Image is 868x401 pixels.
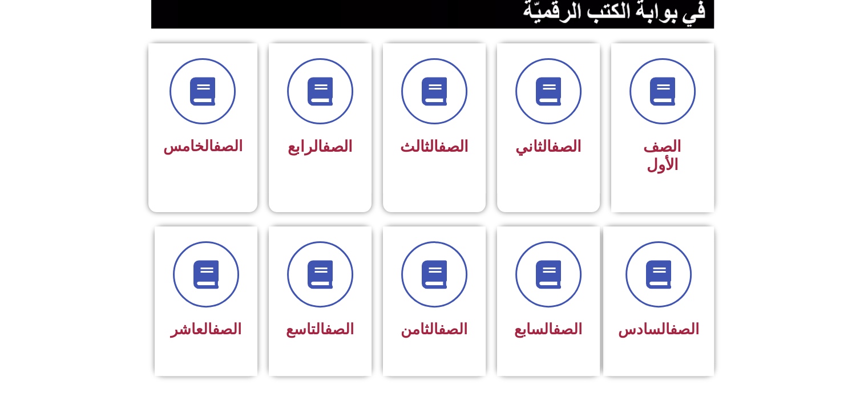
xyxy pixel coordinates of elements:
a: الصف [213,137,243,155]
a: الصف [322,137,353,156]
a: الصف [551,137,582,156]
a: الصف [670,321,699,338]
span: التاسع [286,321,354,338]
span: الثامن [401,321,467,338]
span: الخامس [163,137,243,155]
a: الصف [438,137,469,156]
span: السادس [618,321,699,338]
a: الصف [553,321,582,338]
a: الصف [325,321,354,338]
span: السابع [514,321,582,338]
span: العاشر [171,321,241,338]
a: الصف [212,321,241,338]
span: الرابع [288,137,353,156]
span: الثاني [515,137,582,156]
span: الصف الأول [643,137,681,174]
span: الثالث [400,137,469,156]
a: الصف [438,321,467,338]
